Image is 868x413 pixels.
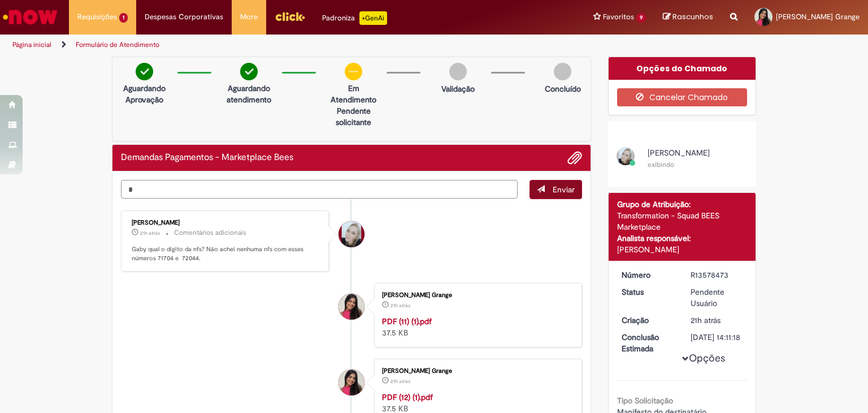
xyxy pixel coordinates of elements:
div: [PERSON_NAME] [132,220,320,226]
time: 29/09/2025 17:00:10 [390,302,410,309]
div: Pendente Usuário [691,286,743,309]
div: Grupo de Atribuição: [617,199,748,210]
span: [PERSON_NAME] [648,148,710,158]
a: Formulário de Atendimento [76,40,159,49]
span: Enviar [553,184,575,195]
p: Pendente solicitante [326,105,381,128]
div: [PERSON_NAME] Grange [382,292,570,299]
span: 21h atrás [390,378,410,385]
div: Gabrielly Tomaz Grange [338,294,364,320]
div: [PERSON_NAME] Grange [382,368,570,375]
div: Transformation - Squad BEES Marketplace [617,210,748,233]
div: Opções do Chamado [609,57,756,80]
ul: Trilhas de página [8,35,570,55]
h2: Demandas Pagamentos - Marketplace Bees Histórico de tíquete [121,153,293,163]
dt: Criação [613,315,683,326]
img: click_logo_yellow_360x200.png [275,8,305,25]
div: 37.5 KB [382,316,570,338]
div: [PERSON_NAME] [617,244,748,255]
span: [PERSON_NAME] Grange [776,12,860,21]
time: 29/09/2025 17:11:15 [691,315,721,325]
p: +GenAi [359,11,387,25]
dt: Número [613,269,683,281]
p: Aguardando atendimento [222,83,276,105]
span: More [240,11,258,23]
time: 29/09/2025 17:17:42 [140,230,160,236]
img: check-circle-green.png [136,63,153,80]
small: Comentários adicionais [174,228,246,238]
textarea: Digite sua mensagem aqui... [121,180,518,199]
a: PDF (11) (1).pdf [382,316,432,326]
div: undefined Online [338,221,364,247]
button: Adicionar anexos [567,150,582,165]
button: Enviar [530,180,582,199]
button: Cancelar Chamado [617,88,748,106]
div: Gabrielly Tomaz Grange [338,369,364,395]
p: Gaby qual o dígito da nfs? Não achei nenhuma nfs com esses números 71704 e 72044. [132,245,320,263]
div: [DATE] 14:11:18 [691,332,743,343]
img: check-circle-green.png [240,63,258,80]
img: img-circle-grey.png [554,63,571,80]
dt: Status [613,286,683,298]
div: Analista responsável: [617,233,748,244]
div: R13578473 [691,269,743,281]
small: exibindo [648,160,674,169]
p: Validação [441,83,475,94]
span: 21h atrás [390,302,410,309]
time: 29/09/2025 17:00:10 [390,378,410,385]
p: Concluído [545,83,581,94]
div: Padroniza [322,11,387,25]
p: Em Atendimento [326,83,381,105]
span: Despesas Corporativas [145,11,223,23]
p: Aguardando Aprovação [117,83,172,105]
img: circle-minus.png [345,63,362,80]
span: Favoritos [603,11,634,23]
img: ServiceNow [1,6,59,28]
a: PDF (12) (1).pdf [382,392,433,402]
span: 21h atrás [140,230,160,236]
a: Rascunhos [663,12,713,23]
b: Tipo Solicitação [617,395,673,406]
dt: Conclusão Estimada [613,332,683,354]
span: Requisições [77,11,117,23]
a: Página inicial [12,40,51,49]
img: img-circle-grey.png [449,63,467,80]
span: Rascunhos [672,11,713,22]
span: 9 [636,13,646,23]
span: 21h atrás [691,315,721,325]
div: 29/09/2025 17:11:15 [691,315,743,326]
span: 1 [119,13,128,23]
